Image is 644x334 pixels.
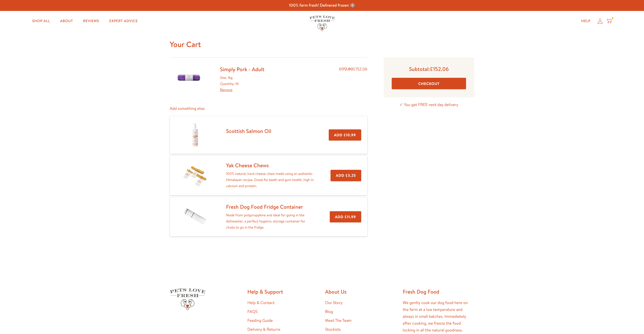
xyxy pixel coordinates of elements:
a: Help [577,16,595,26]
span: £152.06 [430,65,449,73]
img: Pets Love Fresh [309,16,335,31]
a: Expert Advice [105,16,142,26]
p: Add something else: [170,105,368,112]
p: ✓ You get FREE next day delivery [384,101,474,108]
div: Size: 1kg Quantity: 16 [220,75,265,93]
a: Blog [325,309,333,314]
h1: Your Cart [170,39,474,49]
a: FAQS [247,309,258,314]
a: Fresh Dog Food Fridge Container [226,203,303,210]
button: Add £10.99 [329,129,361,141]
img: Yak Cheese Chews [182,163,208,188]
p: We gently cook our dog food here on the farm at a low temperature and always in small batches. Im... [403,299,474,334]
button: Checkout [392,78,466,89]
a: Meet The Team [325,318,352,323]
p: 100% natural, hard cheese chew made using an authentic Himalayan recipe. Great for teeth and gum ... [226,171,315,189]
p: Subtotal: [392,66,466,72]
img: Fresh Dog Food Fridge Container [182,205,208,229]
img: Pets Love Fresh [170,288,205,310]
a: Our Story [325,300,343,306]
p: Made from polypropylene and ideal for going in the dishwasher, a perfect hygienic storage contain... [226,212,313,230]
img: Scottish Salmon Oil [182,122,208,148]
a: Reviews [79,16,103,26]
button: Add £11.99 [330,211,361,223]
a: Simply Pork - Adult [220,66,265,73]
h2: Help & Support [247,288,319,295]
button: Add £3.25 [331,170,361,181]
a: Scottish Salmon Oil [226,127,271,135]
h2: Fresh Dog Food [403,288,474,295]
a: Help & Contact [247,300,275,306]
a: Delivery & Returns [247,327,280,332]
a: About [56,16,77,26]
div: £152.06 [339,66,367,93]
s: £172.80 [339,66,353,72]
a: Stockists [325,327,341,332]
a: Shop All [28,16,54,26]
a: Remove [220,87,233,92]
a: Feeding Guide [247,318,273,323]
h2: About Us [325,288,397,295]
a: Yak Cheese Chews [226,162,269,169]
iframe: Gorgias live chat messenger [619,310,639,329]
img: Simply Pork - Adult - 1kg [176,66,202,90]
